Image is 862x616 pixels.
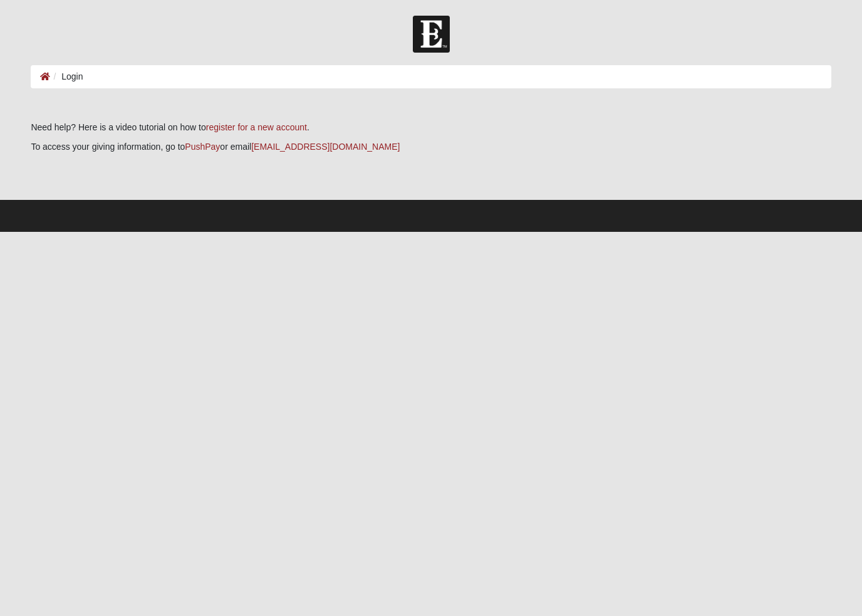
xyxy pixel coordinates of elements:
[50,70,83,83] li: Login
[413,16,450,53] img: Church of Eleven22 Logo
[31,121,831,134] p: Need help? Here is a video tutorial on how to .
[251,142,400,152] a: [EMAIL_ADDRESS][DOMAIN_NAME]
[31,140,831,154] p: To access your giving information, go to or email
[185,142,220,152] a: PushPay
[206,122,307,132] a: register for a new account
